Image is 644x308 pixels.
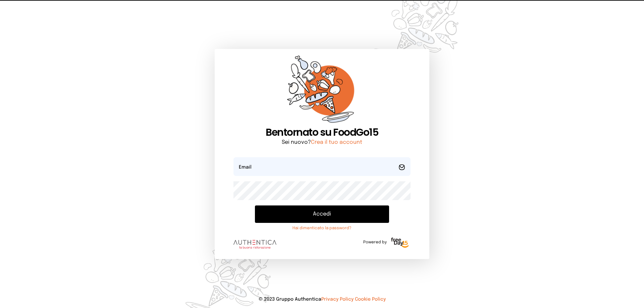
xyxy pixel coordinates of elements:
a: Crea il tuo account [311,139,362,145]
img: logo.8f33a47.png [233,240,276,249]
span: Powered by [363,240,387,245]
p: © 2023 Gruppo Authentica [11,296,633,303]
img: sticker-orange.65babaf.png [287,56,357,126]
button: Accedi [255,205,389,223]
a: Cookie Policy [355,297,386,302]
a: Privacy Policy [321,297,354,302]
a: Hai dimenticato la password? [255,226,389,231]
h1: Bentornato su FoodGo15 [233,126,411,138]
p: Sei nuovo? [233,138,411,146]
img: logo-freeday.3e08031.png [389,236,411,250]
